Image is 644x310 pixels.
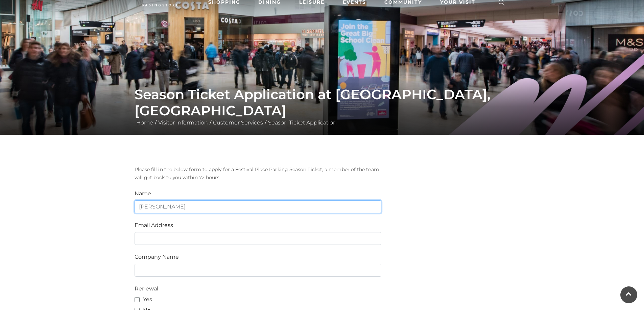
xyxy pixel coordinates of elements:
label: Renewal [135,285,158,293]
label: Yes [135,295,152,304]
label: Email Address [135,221,173,229]
label: Name [135,190,151,198]
a: Customer Services [211,119,265,126]
div: / / / [129,86,515,127]
h1: Season Ticket Application at [GEOGRAPHIC_DATA], [GEOGRAPHIC_DATA] [135,86,510,119]
a: Season Ticket Application [266,119,338,126]
label: Company Name [135,253,179,261]
p: Please fill in the below form to apply for a Festival Place Parking Season Ticket, a member of th... [135,165,381,181]
a: Home [135,119,155,126]
a: Visitor Information [157,119,210,126]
